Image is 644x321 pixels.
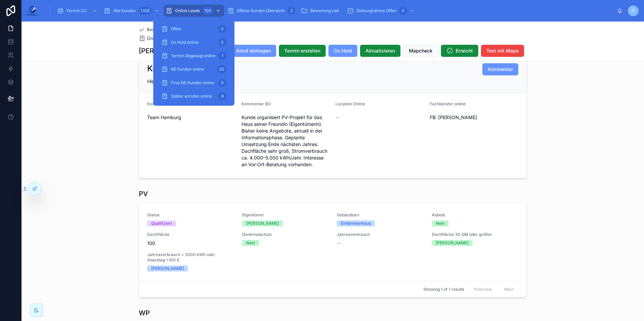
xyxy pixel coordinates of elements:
[436,240,469,246] div: [PERSON_NAME]
[482,63,518,75] button: Kommentar
[164,5,224,17] a: Online Leads105
[151,220,172,226] div: Qualifiziert
[241,114,330,168] span: Kunde organisiert PV-Projekt für das Haus seiner Freundin (Eigentümerin). Bisher keine Angebote, ...
[147,63,196,74] h2: Kommentare
[632,8,635,13] span: IT
[175,8,200,13] span: Online Leads
[436,220,445,226] div: Nein
[113,8,136,13] span: Alle Kunden
[66,8,87,13] span: Termin CC
[328,45,357,57] button: On Hold
[171,67,204,72] span: NE Kunden online
[157,36,230,48] a: On Hold online0
[337,240,341,247] span: --
[157,77,230,89] a: Final NE Kunden online0
[236,47,271,54] span: Anruf eintragen
[221,45,276,57] button: Anruf eintragen
[456,47,473,54] span: Erreicht
[171,26,181,32] span: Offen
[171,94,212,99] span: Später anrufen online
[139,27,187,32] a: Back to Online Leads
[147,35,176,42] span: Online Leads
[102,5,162,17] a: Alle Kunden1.108
[218,92,226,100] div: 8
[218,25,226,33] div: 0
[147,101,202,106] span: Kommentar Vertriebspartner
[218,38,226,46] div: 0
[43,3,617,18] div: scrollable content
[246,220,279,226] div: [PERSON_NAME]
[399,7,407,15] div: 0
[138,7,152,15] div: 1.108
[287,7,295,15] div: 2
[481,45,524,57] button: Test mit Mape
[334,47,352,54] span: On Hold
[218,52,226,60] div: 1
[147,232,234,237] span: Dachfläche
[337,232,424,237] span: Jahresverbrauch
[337,212,424,218] span: Gebäudeart
[157,23,230,35] a: Offen0
[432,212,519,218] span: Asbest
[27,5,38,16] img: App logo
[488,66,513,73] span: Kommentar
[356,8,396,13] span: Stellungnahme Offen
[279,45,326,57] button: Termin erstellen
[430,101,466,106] span: Fachberater online
[202,7,213,15] div: 105
[299,5,344,17] a: Bewertung call
[171,80,214,85] span: Final NE Kunden online
[310,8,339,13] span: Bewertung call
[360,45,400,57] button: Aktualisieren
[147,114,236,121] span: Team Hamburg
[171,40,198,45] span: On Hold online
[139,35,176,42] a: Online Leads
[242,232,329,237] span: Denkmalschutz
[218,79,226,87] div: 0
[139,308,150,318] h1: WP
[139,189,148,199] h1: PV
[430,114,519,121] span: FB: [PERSON_NAME]
[345,5,418,17] a: Stellungnahme Offen0
[441,45,478,57] button: Erreicht
[335,101,365,106] span: Location Online
[157,63,230,75] a: NE Kunden online50
[432,232,519,237] span: Dachfläche 30 QM oder größer
[139,46,194,56] h1: [PERSON_NAME]
[147,240,234,247] span: 100
[284,47,320,54] span: Termin erstellen
[246,240,255,246] div: Nein
[147,78,234,84] span: Hier werden die Kommentare angezeigt
[341,220,371,226] div: Einfamilienhaus
[335,114,340,121] span: --
[147,252,234,263] span: Jahresverbrauch > 3000 kWh oder Abschlag >100 €
[157,90,230,102] a: Später anrufen online8
[486,47,519,54] span: Test mit Mape
[147,212,234,218] span: Status
[409,47,432,54] span: Mapcheck
[55,5,100,17] a: Termin CC
[225,5,297,17] a: Offene Kunden Übersicht2
[171,53,216,59] span: Termin Abgesagt online
[423,287,464,292] span: Showing 1 of 1 results
[147,27,187,32] span: Back to Online Leads
[242,212,329,218] span: EIgentümer
[157,50,230,62] a: Termin Abgesagt online1
[151,265,184,272] div: [PERSON_NAME]
[365,47,395,54] span: Aktualisieren
[217,65,226,73] div: 50
[241,101,271,106] span: Kommentar BO
[403,45,438,57] button: Mapcheck
[237,8,285,13] span: Offene Kunden Übersicht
